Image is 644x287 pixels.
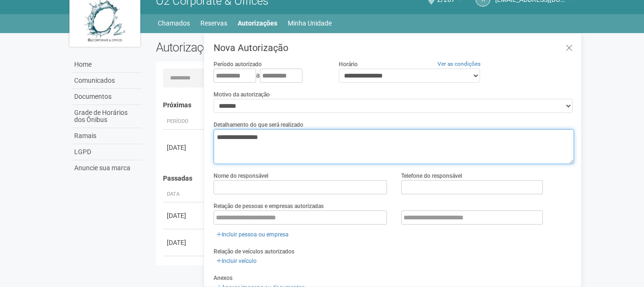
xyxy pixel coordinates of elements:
h3: Nova Autorização [214,43,574,52]
label: Detalhamento do que será realizado [214,121,303,129]
a: LGPD [72,144,142,160]
a: Ver as condições [438,61,481,67]
div: [DATE] [167,211,202,220]
label: Telefone do responsável [401,172,462,180]
a: Minha Unidade [288,17,332,30]
a: Incluir veículo [214,256,259,266]
a: Anuncie sua marca [72,160,142,176]
a: Home [72,57,142,73]
a: Incluir pessoa ou empresa [214,229,292,240]
label: Horário [339,60,358,69]
div: a [214,69,324,83]
div: [DATE] [167,143,202,152]
th: Período [163,114,206,130]
label: Relação de veículos autorizados [214,247,294,256]
a: Grade de Horários dos Ônibus [72,105,142,128]
a: Reservas [200,17,227,30]
a: Comunicados [72,73,142,89]
label: Anexos [214,274,232,282]
th: Data [163,187,206,202]
label: Relação de pessoas e empresas autorizadas [214,202,324,210]
a: Chamados [158,17,190,30]
a: Ramais [72,128,142,144]
h4: Próximas [163,102,568,109]
a: Autorizações [238,17,277,30]
h2: Autorizações [156,40,358,54]
label: Período autorizado [214,60,262,69]
h4: Passadas [163,175,568,182]
div: [DATE] [167,238,202,247]
a: Documentos [72,89,142,105]
label: Motivo da autorização [214,90,270,99]
label: Nome do responsável [214,172,268,180]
